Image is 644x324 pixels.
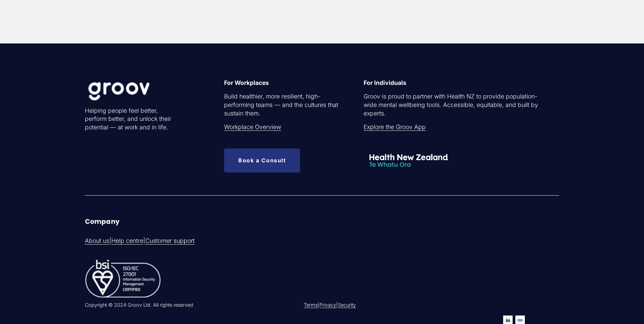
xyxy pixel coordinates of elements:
a: Security [338,302,356,308]
a: Book a Consult [224,148,300,173]
strong: Company [85,217,119,226]
a: Privacy [319,302,336,308]
a: Customer support [145,237,195,245]
a: Terms [304,302,318,308]
p: Build healthier, more resilient, high-performing teams — and the cultures that sustain them. [224,92,340,118]
p: Copyright © 2024 Groov Ltd. All rights reserved [85,302,320,308]
a: Workplace Overview [224,123,281,131]
p: | | [304,302,460,308]
a: Help centre [111,237,143,245]
p: Groov is proud to partner with Health NZ to provide population-wide mental wellbeing tools. Acces... [364,92,539,118]
strong: For Individuals [364,79,406,86]
a: Explore the Groov App [364,123,426,131]
a: About us [85,237,109,245]
p: Helping people feel better, perform better, and unlock their potential — at work and in life. [85,107,181,132]
p: | | [85,237,320,245]
strong: For Workplaces [224,79,269,86]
